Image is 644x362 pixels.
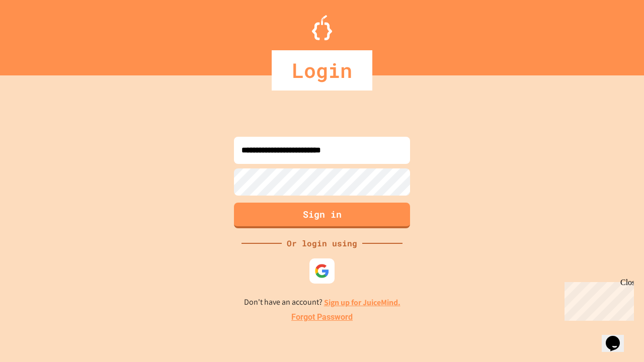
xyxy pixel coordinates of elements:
div: Or login using [282,237,362,249]
img: Logo.svg [312,15,332,40]
button: Sign in [234,203,410,228]
div: Chat with us now!Close [4,4,69,64]
a: Sign up for JuiceMind. [324,297,400,308]
a: Forgot Password [291,311,353,323]
iframe: chat widget [602,322,634,352]
p: Don't have an account? [244,296,400,309]
iframe: chat widget [560,278,634,321]
img: google-icon.svg [314,263,330,279]
div: Login [272,50,372,90]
